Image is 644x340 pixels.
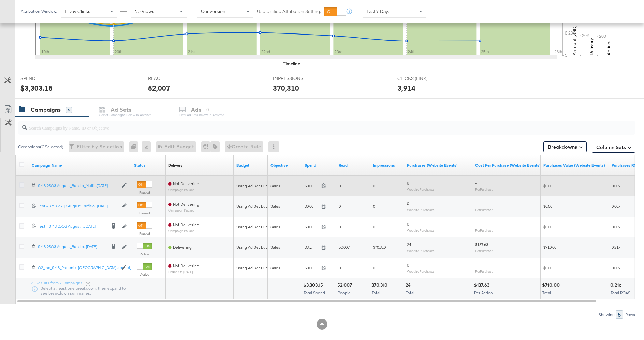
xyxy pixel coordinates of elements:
span: Delivering [173,245,192,250]
span: Sales [270,265,280,270]
span: Total [542,290,551,295]
span: Sales [270,204,280,209]
span: Sales [270,224,280,229]
button: Column Sets [592,142,635,153]
span: 0 [339,265,341,270]
label: Paused [137,211,152,215]
a: The average cost for each purchase tracked by your Custom Audience pixel on your website after pe... [475,163,541,168]
div: SMB 25Q3 August_Buffalo...[DATE] [38,244,106,249]
span: 0 [373,183,375,188]
a: Q2_Inc_SMB_Phoenix, [GEOGRAPHIC_DATA]...rousel_4.1 [38,265,118,271]
span: Not Delivering [173,181,199,186]
div: 3,914 [397,83,415,93]
span: Total [372,290,380,295]
text: Actions [605,39,612,55]
a: Shows the current state of your Ad Campaign. [134,163,163,168]
span: IMPRESSIONS [273,75,324,82]
sub: Website Purchases [407,208,435,212]
a: The total amount spent to date. [305,163,333,168]
span: 24 [407,242,411,247]
label: Active [137,272,152,277]
a: Reflects the ability of your Ad Campaign to achieve delivery based on ad states, schedule and bud... [168,163,182,168]
div: Using Ad Set Budget [236,265,274,271]
div: Using Ad Set Budget [236,224,274,230]
span: - [475,201,477,206]
a: The total value of the purchase actions tracked by your Custom Audience pixel on your website aft... [543,163,606,168]
span: 0 [339,204,341,209]
a: The maximum amount you're willing to spend on your ads, on average each day or over the lifetime ... [236,163,265,168]
span: - [475,221,477,227]
a: The number of people your ad was served to. [339,163,367,168]
label: Use Unified Attribution Setting: [257,8,321,15]
a: Your campaign name. [32,163,129,168]
div: Timeline [283,60,300,67]
sub: Per Purchase [475,208,493,212]
span: 52,007 [339,245,350,250]
label: Paused [137,231,152,236]
span: 0 [373,204,375,209]
span: Sales [270,183,280,188]
span: 0.00x [612,183,620,188]
a: The number of times a purchase was made tracked by your Custom Audience pixel on your website aft... [407,163,470,168]
span: - [475,262,477,268]
span: 0 [407,180,409,186]
span: - [475,180,477,186]
sub: Campaign Paused [168,208,199,212]
a: Test - SMB 25Q3 August_Buffalo...[DATE] [38,203,118,209]
span: Last 7 Days [367,8,391,14]
sub: Website Purchases [407,269,435,273]
div: Campaigns ( 0 Selected) [18,144,63,150]
div: Rows [625,312,635,317]
sub: Campaign Paused [168,229,199,233]
span: 370,310 [373,245,386,250]
span: Per Action [474,290,493,295]
span: 0 [339,183,341,188]
div: SMB 25Q3 August_Buffalo_Multi...[DATE] [38,183,118,188]
a: The number of times your ad was served. On mobile apps an ad is counted as served the first time ... [373,163,401,168]
div: $3,303.15 [303,282,325,288]
span: Not Delivering [173,222,199,227]
span: 0 [407,262,409,268]
sub: ended on [DATE] [168,270,199,274]
text: Delivery [588,38,595,55]
span: Conversion [201,8,225,14]
span: $137.63 [475,242,488,247]
span: People [338,290,351,295]
span: $0.00 [543,224,552,229]
a: Your campaign's objective. [270,163,299,168]
span: CLICKS (LINK) [397,75,449,82]
span: SPEND [20,75,72,82]
span: Not Delivering [173,202,199,207]
span: 0 [407,201,409,206]
div: 24 [406,282,413,288]
div: $3,303.15 [20,83,53,93]
span: 0 [373,224,375,229]
span: Total Spend [304,290,325,295]
span: Total [406,290,414,295]
sub: Website Purchases [407,228,435,232]
sub: Per Purchase [475,269,493,273]
div: Campaigns [31,106,61,114]
span: Total ROAS [611,290,630,295]
sub: Per Purchase [475,249,493,253]
a: SMB 25Q3 August_Buffalo...[DATE] [38,244,106,251]
div: Using Ad Set Budget [236,204,274,209]
span: $0.00 [305,224,319,229]
div: $137.63 [474,282,492,288]
span: Sales [270,245,280,250]
input: Search Campaigns by Name, ID or Objective [27,118,579,132]
span: 0.00x [612,224,620,229]
a: Test - SMB 25Q3 August_...[DATE] [38,223,106,230]
sub: Website Purchases [407,249,435,253]
div: Test - SMB 25Q3 August_...[DATE] [38,223,106,229]
div: Using Ad Set Budget [236,183,274,189]
div: Delivery [168,163,182,168]
span: 0.21x [612,245,620,250]
span: $710.00 [543,245,556,250]
div: $710.00 [542,282,562,288]
span: $0.00 [305,265,319,270]
span: $3,303.15 [305,245,319,250]
span: 0 [373,265,375,270]
div: Showing: [598,312,616,317]
div: 52,007 [148,83,170,93]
